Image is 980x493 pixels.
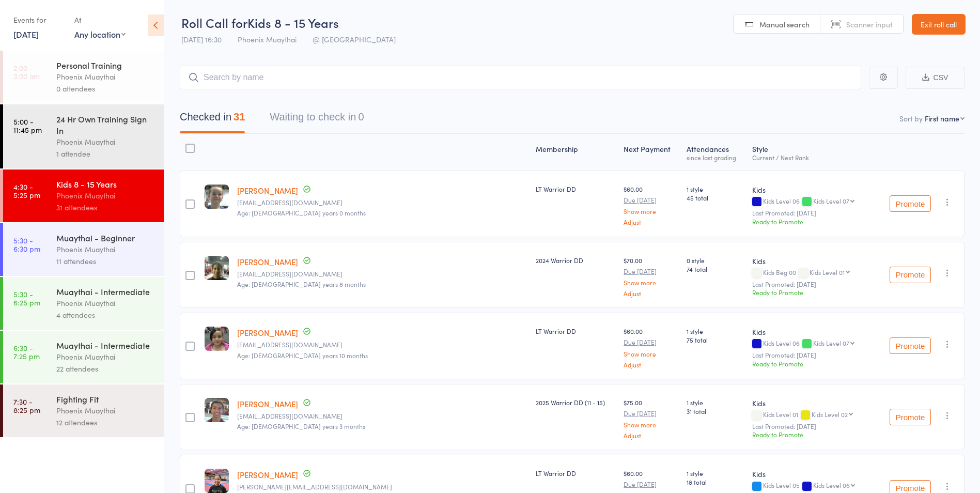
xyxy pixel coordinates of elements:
label: Sort by [899,113,923,124]
span: Phoenix Muaythai [238,34,297,44]
div: $70.00 [624,256,678,297]
div: Phoenix Muaythai [56,136,155,148]
small: Due [DATE] [624,268,678,275]
time: 6:30 - 7:25 pm [13,344,40,360]
div: 4 attendees [56,309,155,321]
a: Show more [624,350,678,357]
small: Due [DATE] [624,338,678,346]
div: LT Warrior DD [536,327,616,335]
div: Events for [13,11,64,28]
span: Kids 8 - 15 Years [247,14,339,31]
small: Last Promoted: [DATE] [752,209,870,217]
a: Show more [624,421,678,428]
div: First name [925,113,959,124]
div: 31 attendees [56,202,155,213]
span: 1 style [687,469,744,477]
div: Muaythai - Intermediate [56,340,155,351]
small: Leon.Patsiatzis@gmail.com [237,483,527,490]
div: 31 [234,111,245,122]
div: Ready to Promote [752,217,870,226]
small: prasup25@gmail.com [237,412,527,420]
a: Adjust [624,219,678,225]
div: Kids Beg 00 [752,269,870,278]
time: 5:30 - 6:25 pm [13,290,40,306]
span: 1 style [687,327,744,335]
img: image1747029996.png [205,398,229,422]
div: Kids Level 01 [810,269,845,275]
div: Kids Level 01 [752,411,870,420]
span: Age: [DEMOGRAPHIC_DATA] years 0 months [237,208,366,217]
div: Kids Level 06 [752,340,870,348]
small: Due [DATE] [624,196,678,204]
div: Phoenix Muaythai [56,71,155,83]
div: Next Payment [619,138,682,166]
a: 5:30 -6:30 pmMuaythai - BeginnerPhoenix Muaythai11 attendees [3,223,164,276]
small: Due [DATE] [624,410,678,417]
a: [PERSON_NAME] [237,327,298,338]
div: Kids Level 06 [813,482,850,488]
button: Checked in31 [180,106,245,133]
div: LT Warrior DD [536,469,616,477]
div: Phoenix Muaythai [56,405,155,417]
button: Promote [890,267,931,283]
small: Last Promoted: [DATE] [752,281,870,288]
span: Roll Call for [181,14,247,31]
a: [PERSON_NAME] [237,185,298,196]
span: @ [GEOGRAPHIC_DATA] [313,34,396,44]
div: $60.00 [624,184,678,225]
div: Membership [532,138,620,166]
div: At [74,11,126,28]
button: CSV [906,67,965,89]
a: 6:30 -7:25 pmMuaythai - IntermediatePhoenix Muaythai22 attendees [3,331,164,383]
span: 18 total [687,477,744,486]
div: Current / Next Rank [752,154,870,161]
div: Kids [752,184,870,195]
a: Adjust [624,432,678,439]
div: 12 attendees [56,417,155,428]
div: Kids Level 02 [812,411,848,418]
div: 2025 Warrior DD (11 - 15) [536,398,616,407]
button: Promote [890,195,931,212]
span: 74 total [687,265,744,273]
small: sujaviva@gmail.com [237,270,527,278]
img: image1723255731.png [205,184,229,209]
img: image1723021919.png [205,469,229,493]
div: since last grading [687,154,744,161]
a: 7:30 -8:25 pmFighting FitPhoenix Muaythai12 attendees [3,384,164,437]
small: Last Promoted: [DATE] [752,351,870,359]
span: [DATE] 16:30 [181,34,222,44]
div: Kids [752,469,870,479]
div: 22 attendees [56,363,155,375]
a: Show more [624,208,678,214]
div: Kids Level 06 [752,197,870,206]
div: LT Warrior DD [536,184,616,193]
div: Ready to Promote [752,288,870,297]
a: Adjust [624,290,678,297]
a: [PERSON_NAME] [237,398,298,409]
div: Personal Training [56,59,155,71]
span: 75 total [687,335,744,344]
div: Phoenix Muaythai [56,190,155,202]
div: Kids Level 07 [813,197,849,204]
time: 5:00 - 11:45 pm [13,117,42,134]
div: Atten­dances [682,138,748,166]
a: [PERSON_NAME] [237,256,298,267]
div: Phoenix Muaythai [56,297,155,309]
a: Exit roll call [912,14,966,35]
div: 11 attendees [56,255,155,267]
div: Kids [752,256,870,266]
a: Adjust [624,361,678,368]
time: 7:30 - 8:25 pm [13,397,40,414]
a: [PERSON_NAME] [237,469,298,480]
span: 45 total [687,193,744,202]
div: 0 attendees [56,83,155,95]
div: Muaythai - Intermediate [56,286,155,297]
div: Kids [752,398,870,408]
span: 0 style [687,256,744,265]
span: 31 total [687,407,744,415]
div: Fighting Fit [56,393,155,405]
div: Phoenix Muaythai [56,351,155,363]
a: [DATE] [13,28,39,40]
a: 4:30 -5:25 pmKids 8 - 15 YearsPhoenix Muaythai31 attendees [3,170,164,222]
span: Scanner input [846,19,893,29]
